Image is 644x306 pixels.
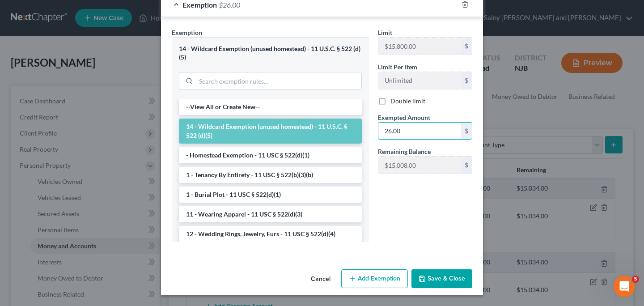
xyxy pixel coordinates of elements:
li: 14 - Wildcard Exemption (unused homestead) - 11 U.S.C. § 522 (d)(5) [179,119,362,144]
button: Cancel [304,270,338,288]
iframe: Intercom live chat [614,276,635,297]
input: Search exemption rules... [196,72,361,89]
div: $ [461,72,472,89]
span: $26.00 [219,0,240,9]
span: Exemption [172,29,202,36]
div: 14 - Wildcard Exemption (unused homestead) - 11 U.S.C. § 522 (d)(5) [179,45,362,61]
span: Exempted Amount [378,114,430,121]
div: $ [461,157,472,174]
button: Add Exemption [341,269,408,288]
div: $ [461,123,472,140]
span: Exemption [182,0,217,9]
span: Limit [378,29,392,36]
input: -- [378,38,461,55]
div: $ [461,38,472,55]
li: - Homestead Exemption - 11 USC § 522(d)(1) [179,147,362,163]
button: Save & Close [411,269,472,288]
label: Double limit [390,97,425,106]
label: Limit Per Item [378,62,417,72]
span: 5 [632,276,639,283]
li: --View All or Create New-- [179,99,362,115]
li: 1 - Tenancy By Entirety - 11 USC § 522(b)(3)(b) [179,167,362,183]
li: 1 - Burial Plot - 11 USC § 522(d)(1) [179,187,362,203]
li: 12 - Wedding Rings, Jewelry, Furs - 11 USC § 522(d)(4) [179,226,362,242]
input: -- [378,72,461,89]
li: 11 - Wearing Apparel - 11 USC § 522(d)(3) [179,206,362,222]
input: -- [378,157,461,174]
input: 0.00 [378,123,461,140]
label: Remaining Balance [378,147,431,156]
